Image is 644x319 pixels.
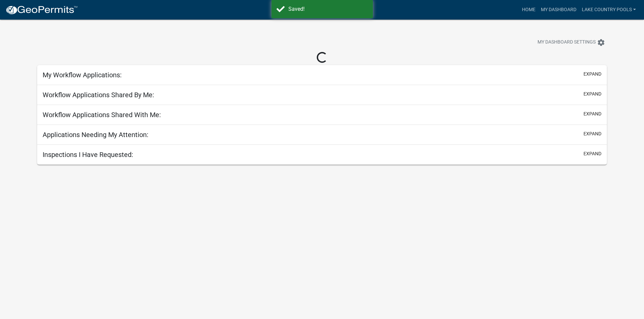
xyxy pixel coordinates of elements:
[538,38,596,47] span: My Dashboard Settings
[519,3,538,16] a: Home
[583,71,601,78] button: expand
[538,3,579,16] a: My Dashboard
[597,38,605,47] i: settings
[43,151,133,159] h5: Inspections I Have Requested:
[583,130,601,137] button: expand
[579,3,639,16] a: Lake Country Pools
[43,131,148,139] h5: Applications Needing My Attention:
[43,91,154,99] h5: Workflow Applications Shared By Me:
[583,150,601,157] button: expand
[43,71,122,79] h5: My Workflow Applications:
[43,111,161,119] h5: Workflow Applications Shared With Me:
[583,110,601,117] button: expand
[583,90,601,98] button: expand
[288,5,368,13] div: Saved!
[532,36,611,49] button: My Dashboard Settingssettings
